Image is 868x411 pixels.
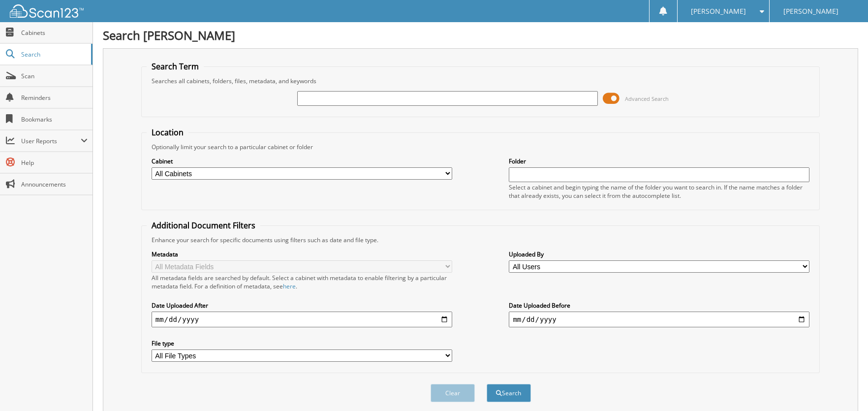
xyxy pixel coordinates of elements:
[10,4,84,18] img: scan123-logo-white.svg
[152,312,452,327] input: start
[147,127,188,138] legend: Location
[103,27,858,43] h1: Search [PERSON_NAME]
[152,339,452,348] label: File type
[21,137,81,145] span: User Reports
[147,61,204,72] legend: Search Term
[783,8,838,14] span: [PERSON_NAME]
[152,301,452,310] label: Date Uploaded After
[625,95,669,102] span: Advanced Search
[509,157,809,165] label: Folder
[21,72,88,80] span: Scan
[152,250,452,258] label: Metadata
[21,115,88,124] span: Bookmarks
[21,29,88,37] span: Cabinets
[152,157,452,165] label: Cabinet
[147,77,815,85] div: Searches all cabinets, folders, files, metadata, and keywords
[509,250,809,258] label: Uploaded By
[147,143,815,151] div: Optionally limit your search to a particular cabinet or folder
[21,94,88,102] span: Reminders
[509,301,809,310] label: Date Uploaded Before
[283,282,296,290] a: here
[21,158,88,167] span: Help
[147,236,815,244] div: Enhance your search for specific documents using filters such as date and file type.
[21,50,86,59] span: Search
[21,180,88,189] span: Announcements
[509,312,809,327] input: end
[147,220,260,231] legend: Additional Document Filters
[691,8,746,14] span: [PERSON_NAME]
[509,183,809,200] div: Select a cabinet and begin typing the name of the folder you want to search in. If the name match...
[431,384,475,402] button: Clear
[152,274,452,290] div: All metadata fields are searched by default. Select a cabinet with metadata to enable filtering b...
[487,384,531,402] button: Search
